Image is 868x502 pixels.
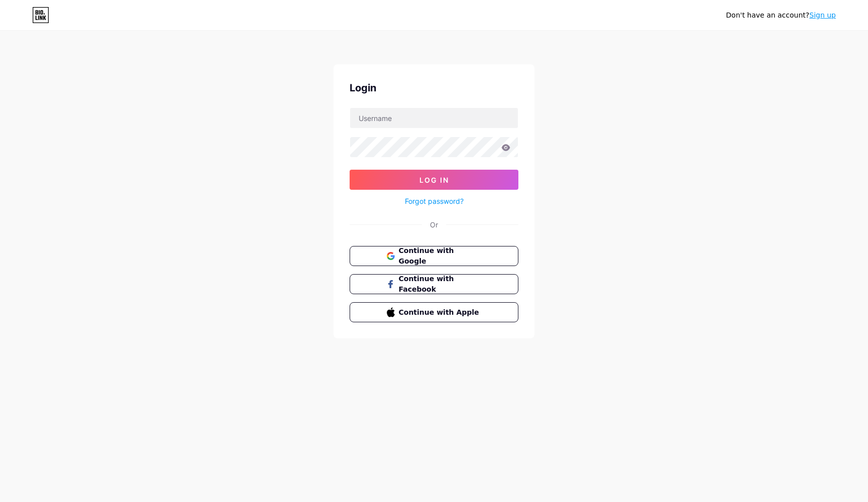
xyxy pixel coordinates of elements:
[419,176,449,184] span: Log In
[405,196,464,206] a: Forgot password?
[726,10,836,21] div: Don't have an account?
[399,245,482,267] span: Continue with Google
[399,274,482,295] span: Continue with Facebook
[350,80,518,95] div: Login
[809,11,836,19] a: Sign up
[350,170,518,190] button: Log In
[399,307,482,318] span: Continue with Apple
[350,246,518,266] button: Continue with Google
[350,274,518,294] button: Continue with Facebook
[350,302,518,322] button: Continue with Apple
[430,219,438,230] div: Or
[350,108,518,128] input: Username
